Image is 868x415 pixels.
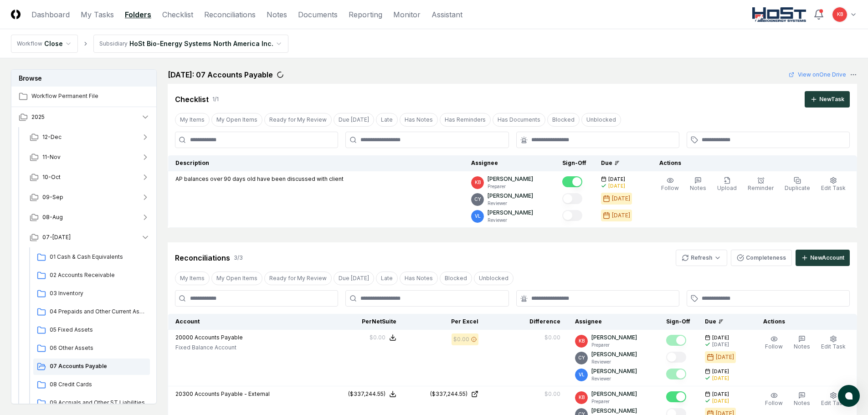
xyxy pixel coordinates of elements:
span: VL [475,213,481,220]
th: Assignee [568,314,659,330]
button: KB [832,6,848,23]
th: Sign-Off [659,314,698,330]
h3: Browse [11,70,156,87]
p: Fixed Balance Account [175,343,243,352]
button: Has Notes [400,113,438,127]
span: 20000 [175,334,193,341]
span: Notes [794,343,810,350]
th: Sign-Off [555,155,594,171]
p: [PERSON_NAME] [488,192,533,200]
button: Has Reminders [440,113,491,127]
span: [DATE] [712,391,729,398]
button: Edit Task [819,175,847,194]
p: Reviewer [488,217,533,224]
div: [DATE] [716,353,734,361]
a: Reconciliations [204,9,256,20]
button: Notes [688,175,708,194]
button: Follow [763,390,785,409]
button: Mark complete [666,391,686,402]
span: Edit Task [821,400,846,406]
p: [PERSON_NAME] [591,407,637,415]
p: Preparer [591,342,637,348]
a: Workflow Permanent File [11,87,157,107]
a: 04 Prepaids and Other Current Assets [33,304,150,320]
div: Subsidiary [99,40,128,48]
div: Due [601,159,637,167]
p: [PERSON_NAME] [591,390,637,398]
div: Actions [756,318,850,326]
p: [PERSON_NAME] [488,209,533,217]
div: 3 / 3 [234,254,243,262]
div: Account [175,318,315,326]
th: Difference [486,314,568,330]
span: KB [579,394,585,401]
span: KB [475,179,481,186]
span: Follow [765,343,783,350]
button: Reminder [746,175,776,194]
button: Due Today [334,272,374,285]
button: Completeness [731,250,792,266]
div: $0.00 [370,333,385,342]
button: 09-Sep [22,187,157,207]
span: Duplicate [785,184,810,191]
button: My Open Items [211,113,262,127]
span: Reminder [748,184,774,191]
a: 01 Cash & Cash Equivalents [33,249,150,266]
a: Documents [298,9,338,20]
span: 03 Inventory [50,289,146,297]
p: [PERSON_NAME] [488,175,533,183]
div: [DATE] [612,211,630,220]
th: Description [168,155,464,171]
button: My Items [175,113,210,127]
span: CY [474,196,481,203]
span: 12-Dec [42,133,62,141]
span: 02 Accounts Receivable [50,271,146,279]
p: Preparer [591,398,637,405]
span: 07-[DATE] [42,233,71,241]
button: 07-[DATE] [22,227,157,247]
div: [DATE] [712,398,729,405]
div: [DATE] [712,375,729,382]
button: NewTask [805,91,850,108]
span: Upload [717,184,737,191]
button: Late [376,272,398,285]
p: [PERSON_NAME] [591,333,637,342]
div: ($337,244.55) [348,390,385,398]
span: Edit Task [821,343,846,350]
span: 07 Accounts Payable [50,362,146,370]
button: NewAccount [796,250,850,266]
button: Blocked [547,113,580,127]
span: CY [578,354,585,361]
button: Blocked [440,272,472,285]
button: atlas-launcher [838,385,860,407]
span: 05 Fixed Assets [50,326,146,334]
p: [PERSON_NAME] [591,367,637,375]
th: Per NetSuite [322,314,404,330]
a: ($337,244.55) [411,390,478,398]
div: [DATE] [608,183,625,190]
a: 07 Accounts Payable [33,359,150,375]
span: 11-Nov [42,153,61,161]
button: Mark complete [666,335,686,346]
span: KB [579,338,585,344]
span: Accounts Payable - External [195,390,270,397]
span: 2025 [31,113,45,121]
div: New Account [810,254,844,262]
a: My Tasks [81,9,114,20]
button: Refresh [676,250,727,266]
a: 06 Other Assets [33,340,150,357]
p: Reviewer [488,200,533,207]
div: Workflow [17,40,42,48]
button: Upload [715,175,739,194]
button: Duplicate [783,175,812,194]
h2: [DATE]: 07 Accounts Payable [168,69,273,80]
a: 03 Inventory [33,286,150,302]
a: Reporting [349,9,382,20]
button: Notes [792,390,812,409]
th: Assignee [464,155,555,171]
a: Folders [125,9,151,20]
div: Due [705,318,741,326]
div: $0.00 [544,390,560,398]
span: Follow [661,184,679,191]
div: $0.00 [544,333,560,342]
